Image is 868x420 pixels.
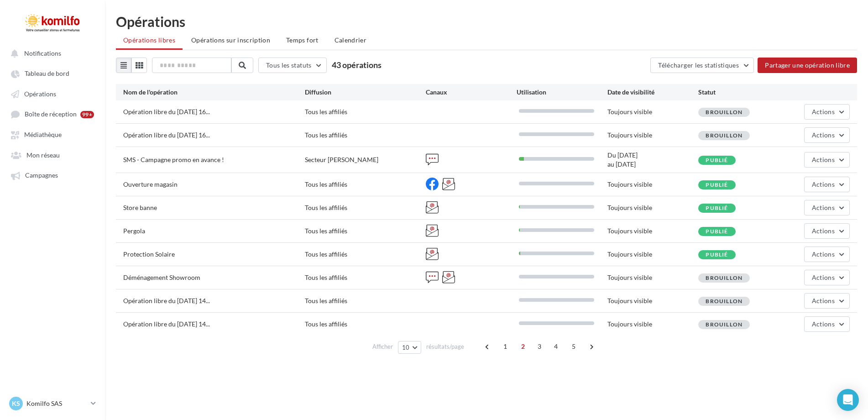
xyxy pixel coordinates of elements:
[706,109,743,115] span: Brouillon
[698,88,789,97] div: Statut
[398,341,421,354] button: 10
[812,250,835,258] span: Actions
[607,250,698,259] div: Toujours visible
[812,204,835,211] span: Actions
[305,203,426,212] div: Tous les affiliés
[812,108,835,115] span: Actions
[706,181,728,188] span: Publié
[24,49,61,57] span: Notifications
[5,105,99,122] a: Boîte de réception 99+
[123,250,175,258] span: Protection Solaire
[123,227,145,235] span: Pergola
[804,177,850,192] button: Actions
[706,132,743,139] span: Brouillon
[650,58,754,73] button: Télécharger les statistiques
[24,90,56,98] span: Opérations
[804,104,850,120] button: Actions
[706,205,728,211] span: Publié
[837,389,859,411] div: Open Intercom Messenger
[305,320,426,329] div: Tous les affiliés
[607,88,698,97] div: Date de visibilité
[607,203,698,212] div: Toujours visible
[607,151,698,169] div: Du [DATE] au [DATE]
[266,61,312,69] span: Tous les statuts
[305,180,426,189] div: Tous les affiliés
[372,342,393,351] span: Afficher
[305,250,426,259] div: Tous les affiliés
[706,251,728,258] span: Publié
[123,320,210,328] span: Opération libre du [DATE] 14...
[758,58,857,73] button: Partager une opération libre
[305,88,426,97] div: Diffusion
[812,131,835,139] span: Actions
[25,110,77,118] span: Boîte de réception
[426,342,464,351] span: résultats/page
[804,127,850,143] button: Actions
[402,344,410,351] span: 10
[5,147,99,163] a: Mon réseau
[804,316,850,332] button: Actions
[258,58,327,73] button: Tous les statuts
[804,270,850,285] button: Actions
[607,180,698,189] div: Toujours visible
[804,200,850,215] button: Actions
[26,151,60,159] span: Mon réseau
[24,131,62,139] span: Médiathèque
[812,320,835,328] span: Actions
[123,131,210,139] span: Opération libre du [DATE] 16...
[607,320,698,329] div: Toujours visible
[5,65,99,81] a: Tableau de bord
[335,36,367,44] span: Calendrier
[191,36,270,44] span: Opérations sur inscription
[706,274,743,281] span: Brouillon
[123,88,305,97] div: Nom de l'opération
[812,156,835,163] span: Actions
[607,296,698,305] div: Toujours visible
[706,157,728,163] span: Publié
[305,273,426,282] div: Tous les affiliés
[305,155,426,164] div: Secteur [PERSON_NAME]
[123,108,210,115] span: Opération libre du [DATE] 16...
[305,131,426,140] div: Tous les affiliés
[812,273,835,281] span: Actions
[607,131,698,140] div: Toujours visible
[607,226,698,236] div: Toujours visible
[517,88,607,97] div: Utilisation
[706,321,743,328] span: Brouillon
[26,399,87,408] p: Komilfo SAS
[804,152,850,168] button: Actions
[305,107,426,116] div: Tous les affiliés
[80,111,94,118] div: 99+
[332,60,382,70] span: 43 opérations
[426,88,517,97] div: Canaux
[305,296,426,305] div: Tous les affiliés
[123,204,157,211] span: Store banne
[658,61,739,69] span: Télécharger les statistiques
[516,339,530,354] span: 2
[123,180,178,188] span: Ouverture magasin
[116,15,857,28] div: Opérations
[706,228,728,235] span: Publié
[812,297,835,304] span: Actions
[286,36,319,44] span: Temps fort
[12,399,20,408] span: KS
[5,85,99,102] a: Opérations
[566,339,581,354] span: 5
[607,107,698,116] div: Toujours visible
[7,395,98,412] a: KS Komilfo SAS
[607,273,698,282] div: Toujours visible
[305,226,426,236] div: Tous les affiliés
[804,223,850,239] button: Actions
[123,273,200,281] span: Déménagement Showroom
[123,156,224,163] span: SMS - Campagne promo en avance !
[5,167,99,183] a: Campagnes
[812,227,835,235] span: Actions
[498,339,512,354] span: 1
[532,339,547,354] span: 3
[25,172,58,179] span: Campagnes
[25,70,69,78] span: Tableau de bord
[549,339,563,354] span: 4
[5,126,99,142] a: Médiathèque
[804,293,850,309] button: Actions
[5,45,96,61] button: Notifications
